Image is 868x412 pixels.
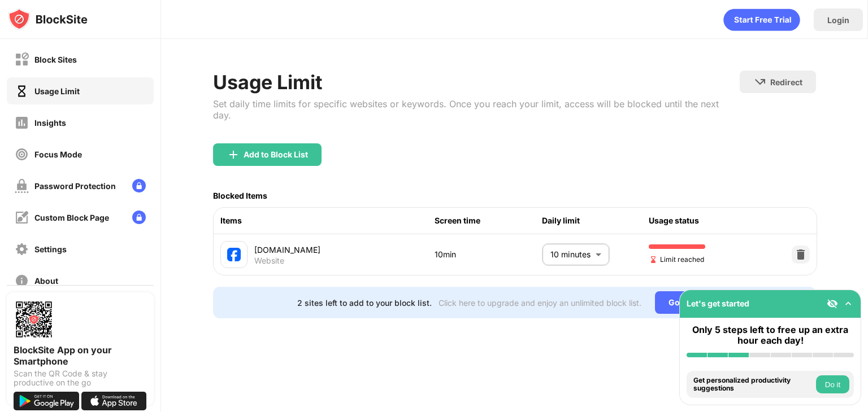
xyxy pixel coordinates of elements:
div: Set daily time limits for specific websites or keywords. Once you reach your limit, access will b... [213,98,740,121]
img: block-off.svg [15,52,29,67]
img: hourglass-end.svg [649,255,658,264]
p: 10 minutes [550,248,591,261]
div: Settings [34,244,67,254]
div: animation [723,8,800,31]
div: Add to Block List [244,150,308,159]
div: Items [220,214,435,227]
img: logo-blocksite.svg [8,8,88,30]
div: Get personalized productivity suggestions [693,376,813,393]
div: Usage Limit [34,86,80,96]
button: Do it [816,375,849,393]
div: Block Sites [34,55,77,64]
img: insights-off.svg [15,116,29,130]
img: settings-off.svg [15,242,29,256]
img: options-page-qr-code.png [14,299,54,340]
div: Click here to upgrade and enjoy an unlimited block list. [439,298,641,308]
div: Let's get started [687,299,749,308]
div: Login [827,15,849,25]
div: Focus Mode [34,150,82,159]
div: Custom Block Page [34,213,109,222]
img: omni-setup-toggle.svg [843,298,854,309]
div: [DOMAIN_NAME] [254,244,435,256]
img: focus-off.svg [15,147,29,161]
span: Limit reached [649,254,704,265]
img: get-it-on-google-play.svg [14,392,79,410]
div: Daily limit [542,214,649,227]
img: password-protection-off.svg [15,179,29,193]
div: 2 sites left to add to your block list. [297,298,432,308]
div: Go Unlimited [655,291,732,314]
div: Website [254,256,284,266]
img: eye-not-visible.svg [827,298,838,309]
div: Redirect [770,77,802,87]
div: 10min [435,248,542,261]
div: Usage Limit [213,71,740,94]
div: Insights [34,118,66,128]
img: lock-menu.svg [132,211,146,224]
img: time-usage-on.svg [15,84,29,98]
img: lock-menu.svg [132,179,146,192]
img: about-off.svg [15,274,29,288]
div: BlockSite App on your Smartphone [14,344,147,367]
div: Only 5 steps left to free up an extra hour each day! [687,325,854,346]
div: Usage status [649,214,756,227]
div: About [34,276,58,286]
div: Screen time [435,214,542,227]
div: Blocked Items [213,191,267,200]
div: Scan the QR Code & stay productive on the go [14,369,147,387]
div: Password Protection [34,181,116,191]
img: download-on-the-app-store.svg [81,392,147,410]
img: customize-block-page-off.svg [15,211,29,225]
img: favicons [227,248,241,261]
